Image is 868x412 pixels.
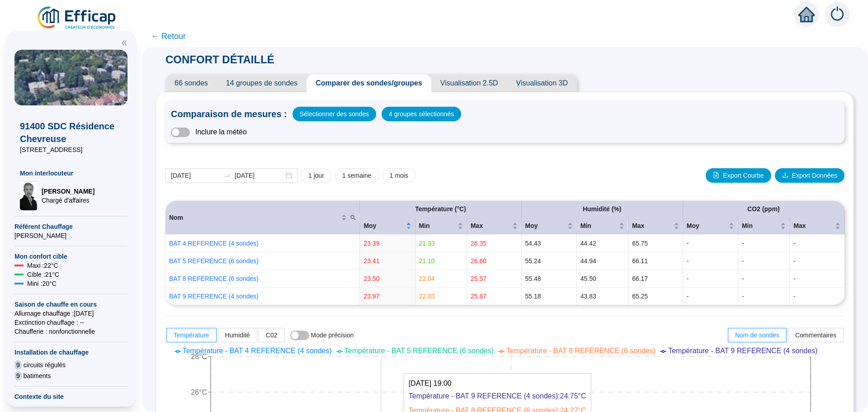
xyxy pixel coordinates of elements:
span: Mon interlocuteur [20,169,122,178]
th: Température (°C) [360,201,521,218]
span: file-image [713,172,719,178]
a: BAT 9 REFERENCE (4 sondes) [169,293,259,300]
button: 1 semaine [335,168,379,183]
th: Humidité (%) [522,201,683,218]
td: 45.50 [577,270,628,288]
span: C02 [266,331,278,339]
span: 1 jour [308,171,324,180]
span: Inclure la météo [195,127,247,137]
span: Comparaison de mesures : [171,108,287,120]
span: Moy [525,221,566,231]
span: Maxi : 22 °C [27,261,58,270]
span: Export Courbe [723,171,764,180]
span: 25.57 [471,275,486,282]
button: 4 groupes sélectionnés [382,107,461,121]
td: - [790,288,844,305]
td: 55.48 [522,270,577,288]
a: BAT 4 REFERENCE (4 sondes) [169,240,259,247]
td: 44.94 [577,252,628,270]
th: Min [415,218,467,235]
td: 55.24 [522,252,577,270]
span: Min [742,221,778,231]
span: to [224,172,231,179]
span: Export Données [792,171,837,180]
span: 9 [14,371,22,380]
span: swap-right [224,172,231,179]
span: Chaufferie : non fonctionnelle [14,327,127,336]
th: Max [628,218,683,235]
span: Min [419,221,456,231]
span: Température - BAT 4 REFERENCE (4 sondes) [183,347,332,355]
span: 14 groupes de sondes [217,74,307,92]
span: [PERSON_NAME] [42,187,94,196]
th: Nom [165,201,360,235]
span: Nom de sondes [735,331,779,339]
a: BAT 8 REFERENCE (6 sondes) [169,275,259,282]
span: search [350,215,356,220]
span: Mon confort cible [14,252,127,261]
span: Min [580,221,617,231]
th: Moy [522,218,577,235]
span: Installation de chauffage [14,348,127,357]
th: Min [577,218,628,235]
td: - [738,235,790,252]
span: 4 groupes sélectionnés [389,108,454,120]
span: Mini : 20 °C [27,279,57,288]
span: Moy [363,221,404,231]
td: 44.42 [577,235,628,252]
th: Moy [360,218,415,235]
td: - [683,252,738,270]
input: Date de fin [235,171,284,180]
td: - [683,270,738,288]
td: - [790,235,844,252]
td: - [683,235,738,252]
span: double-left [121,40,127,46]
span: Nom [169,213,340,223]
span: Température - BAT 8 REFERENCE (6 sondes) [506,347,656,355]
tspan: 26°C [191,388,207,396]
span: Comparer des sondes/groupes [307,74,431,92]
th: Moy [683,218,738,235]
span: Exctinction chauffage : -- [14,318,127,327]
span: Mode précision [311,331,354,339]
td: - [790,270,844,288]
span: 1 semaine [342,171,372,180]
span: Moy [687,221,727,231]
td: 43.83 [577,288,628,305]
span: 25.87 [471,293,486,300]
span: Référent Chauffage [14,222,127,231]
span: 23.41 [363,257,379,265]
img: alerts [825,2,850,27]
input: Date de début [171,171,220,180]
button: Export Courbe [706,168,771,183]
span: 66 sondes [165,74,217,92]
th: Max [467,218,522,235]
span: Visualisation 2.5D [431,74,507,92]
span: [PERSON_NAME] [14,231,127,240]
span: 22.04 [419,275,435,282]
span: download [782,172,788,178]
span: 26.35 [471,240,486,247]
button: 1 mois [382,168,415,183]
span: 21.33 [419,240,435,247]
span: Contexte du site [14,392,127,401]
img: Chargé d'affaires [20,181,38,210]
button: Sélectionner des sondes [292,107,376,121]
img: efficap energie logo [36,5,118,31]
span: 23.39 [363,240,379,247]
span: 21.10 [419,257,435,265]
span: 1 mois [390,171,408,180]
span: ← Retour [151,30,186,43]
td: 66.11 [628,252,683,270]
span: 23.97 [363,293,379,300]
td: 65.75 [628,235,683,252]
span: Cible : 21 °C [27,270,59,279]
th: Min [738,218,790,235]
th: CO2 (ppm) [683,201,844,218]
span: 91400 SDC Résidence Chevreuse [20,120,122,145]
span: 23.50 [363,275,379,282]
td: - [738,252,790,270]
span: search [349,211,358,224]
